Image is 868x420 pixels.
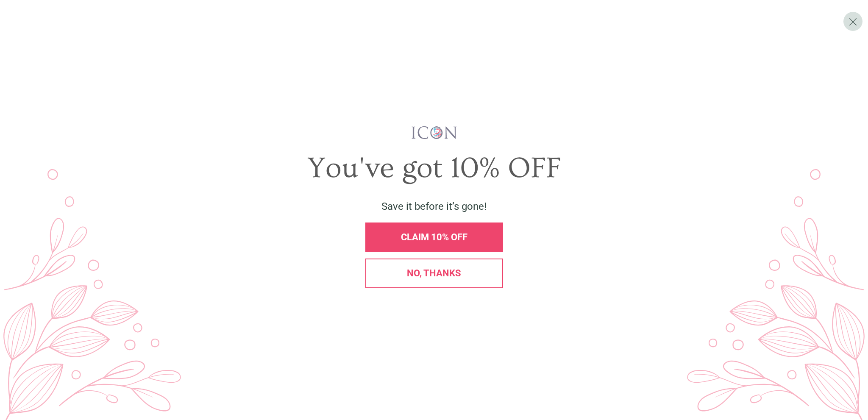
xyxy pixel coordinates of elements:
[401,232,467,242] span: CLAIM 10% OFF
[407,268,461,278] span: No, thanks
[307,152,561,185] span: You've got 10% OFF
[410,125,458,140] img: iconwallstickersl_1754656298800.png
[381,200,487,212] span: Save it before it’s gone!
[849,15,857,28] span: X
